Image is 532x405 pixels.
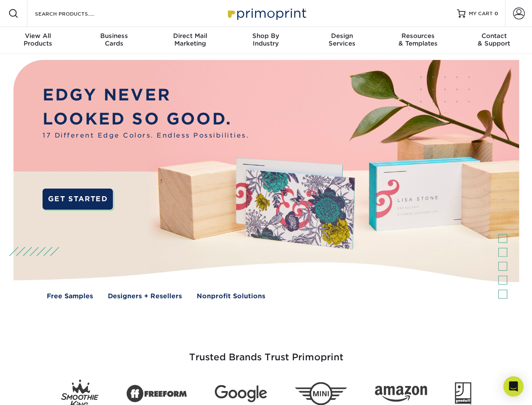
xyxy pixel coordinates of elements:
a: Free Samples [47,292,93,301]
a: DesignServices [304,27,380,54]
img: Amazon [375,386,427,402]
span: Design [304,32,380,40]
a: Nonprofit Solutions [197,292,265,301]
span: Shop By [228,32,304,40]
span: MY CART [469,10,493,17]
a: Shop ByIndustry [228,27,304,54]
div: Industry [228,32,304,47]
a: GET STARTED [43,189,113,210]
a: Resources& Templates [380,27,456,54]
a: Direct MailMarketing [152,27,228,54]
a: Designers + Resellers [108,292,182,301]
div: Marketing [152,32,228,47]
div: & Templates [380,32,456,47]
div: Open Intercom Messenger [503,376,524,397]
input: SEARCH PRODUCTS..... [34,8,116,19]
span: Resources [380,32,456,40]
span: Direct Mail [152,32,228,40]
a: BusinessCards [76,27,152,54]
a: Contact& Support [456,27,532,54]
p: EDGY NEVER [43,83,249,107]
div: Services [304,32,380,47]
iframe: Google Customer Reviews [2,379,72,402]
span: Contact [456,32,532,40]
p: LOOKED SO GOOD. [43,107,249,131]
div: & Support [456,32,532,47]
img: Google [215,385,267,402]
img: Goodwill [455,382,471,405]
span: 17 Different Edge Colors. Endless Possibilities. [43,131,249,140]
h3: Trusted Brands Trust Primoprint [20,332,513,373]
div: Cards [76,32,152,47]
img: Primoprint [224,4,308,22]
span: Business [76,32,152,40]
span: 0 [495,11,498,16]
